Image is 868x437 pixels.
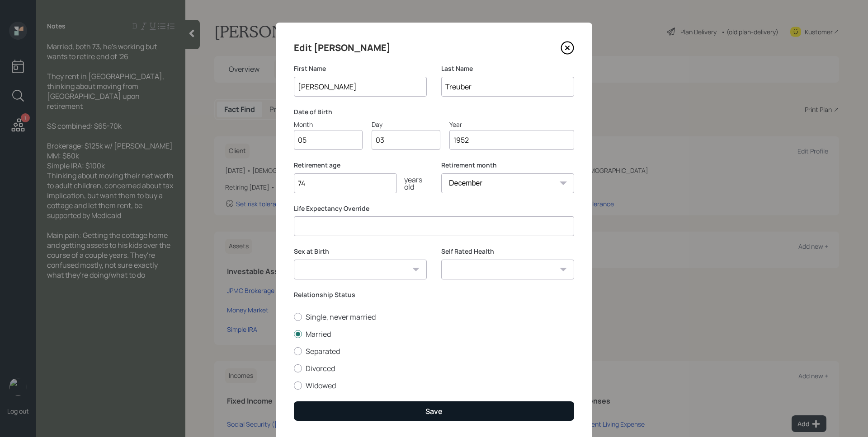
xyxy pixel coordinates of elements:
label: Self Rated Health [441,247,574,256]
input: Year [449,130,574,150]
label: Divorced [294,363,574,373]
label: Single, never married [294,312,574,322]
label: Life Expectancy Override [294,204,574,213]
label: Sex at Birth [294,247,427,256]
button: Save [294,401,574,421]
input: Month [294,130,363,150]
label: First Name [294,64,427,73]
label: Married [294,329,574,339]
div: Year [449,120,574,129]
div: Month [294,120,363,129]
label: Retirement month [441,161,574,170]
label: Retirement age [294,161,427,170]
label: Separated [294,346,574,356]
label: Widowed [294,381,574,391]
input: Day [372,130,440,150]
h4: Edit [PERSON_NAME] [294,41,391,55]
label: Date of Birth [294,107,574,116]
label: Relationship Status [294,290,574,299]
label: Last Name [441,64,574,73]
div: Save [425,406,443,416]
div: years old [397,176,427,191]
div: Day [372,120,440,129]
